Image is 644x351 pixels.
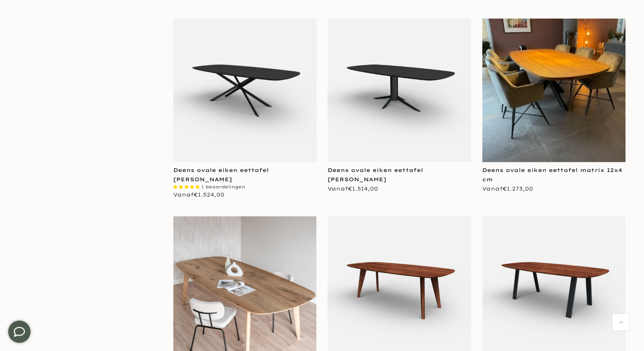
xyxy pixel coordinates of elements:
[1,313,38,350] iframe: toggle-frame
[173,167,269,183] a: Deens ovale eiken eettafel [PERSON_NAME]
[503,185,533,192] span: €1.273,00
[328,185,378,192] span: Vanaf
[173,191,225,198] span: Vanaf
[328,167,423,183] a: Deens ovale eiken eettafel [PERSON_NAME]
[348,185,378,192] span: €1.514,00
[202,184,245,189] span: 1 beoordelingen
[173,184,202,189] span: 5.00 stars
[482,185,533,192] span: Vanaf
[612,314,629,331] a: Terug naar boven
[194,191,225,198] span: €1.524,00
[482,167,622,183] a: Deens ovale eiken eettafel matrix 12x4 cm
